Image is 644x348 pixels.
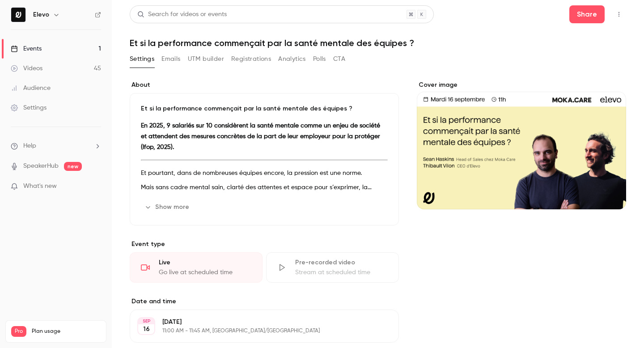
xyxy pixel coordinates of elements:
div: Go live at scheduled time [159,268,251,277]
button: Analytics [278,52,306,66]
span: Plan usage [32,328,101,335]
button: Emails [161,52,180,66]
div: SEP [138,318,154,324]
div: LiveGo live at scheduled time [130,252,263,283]
p: 16 [143,325,150,334]
div: Pre-recorded videoStream at scheduled time [266,252,399,283]
p: Et si la performance commençait par la santé mentale des équipes ? [141,104,388,113]
section: Cover image [417,81,626,209]
button: Registrations [231,52,271,66]
label: About [130,81,399,89]
h6: Elevo [33,10,49,19]
button: Polls [313,52,326,66]
p: Mais sans cadre mental sain, clarté des attentes et espace pour s’exprimer, la motivation s’effri... [141,182,388,193]
span: Help [23,141,36,151]
label: Date and time [130,297,399,306]
div: Settings [11,103,47,112]
button: Share [569,5,605,23]
div: Search for videos or events [137,10,227,19]
button: Show more [141,200,195,214]
p: Event type [130,240,399,249]
div: Stream at scheduled time [295,268,388,277]
button: CTA [333,52,345,66]
p: Et pourtant, dans de nombreuses équipes encore, la pression est une norme. [141,168,388,178]
label: Cover image [417,81,626,89]
button: Settings [130,52,154,66]
p: 11:00 AM - 11:45 AM, [GEOGRAPHIC_DATA]/[GEOGRAPHIC_DATA] [162,327,352,335]
div: Audience [11,84,51,93]
div: Pre-recorded video [295,258,388,267]
div: Videos [11,64,42,73]
span: What's new [23,182,57,191]
div: Live [159,258,251,267]
span: Pro [11,326,26,337]
div: Events [11,44,42,53]
img: Elevo [11,8,25,22]
a: SpeakerHub [23,161,59,171]
p: [DATE] [162,318,352,327]
span: new [64,162,82,171]
li: help-dropdown-opener [11,141,101,151]
strong: En 2025, 9 salariés sur 10 considèrent la santé mentale comme un enjeu de société et attendent de... [141,123,380,150]
h1: Et si la performance commençait par la santé mentale des équipes ? [130,38,626,48]
button: UTM builder [188,52,224,66]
